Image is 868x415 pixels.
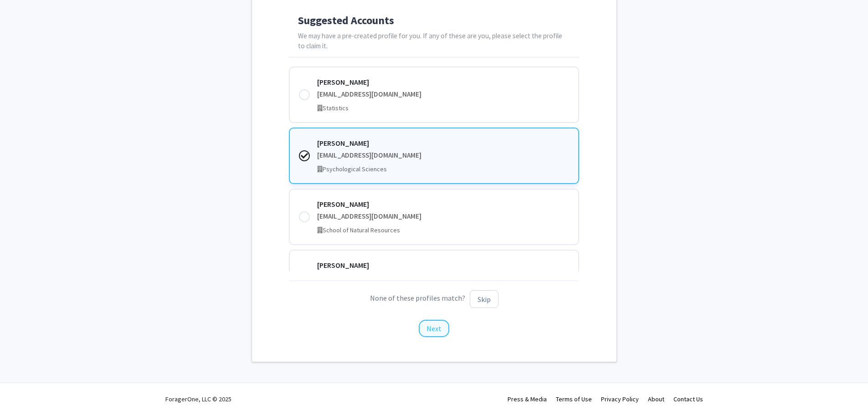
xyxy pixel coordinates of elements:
[508,395,547,403] a: Press & Media
[317,89,569,100] div: [EMAIL_ADDRESS][DOMAIN_NAME]
[601,395,639,403] a: Privacy Policy
[298,31,570,52] p: We may have a pre-created profile for you. If any of these are you, please select the profile to ...
[7,374,39,408] iframe: Chat
[323,226,400,234] span: School of Natural Resources
[317,199,569,210] div: [PERSON_NAME]
[165,383,231,415] div: ForagerOne, LLC © 2025
[419,320,449,337] button: Next
[317,77,569,87] div: [PERSON_NAME]
[323,104,349,112] span: Statistics
[556,395,592,403] a: Terms of Use
[470,290,498,308] button: Skip
[317,211,569,222] div: [EMAIL_ADDRESS][DOMAIN_NAME]
[298,14,570,27] h4: Suggested Accounts
[317,150,569,161] div: [EMAIL_ADDRESS][DOMAIN_NAME]
[323,165,387,173] span: Psychological Sciences
[289,290,579,308] p: None of these profiles match?
[673,395,703,403] a: Contact Us
[317,260,569,271] div: [PERSON_NAME]
[648,395,664,403] a: About
[317,138,569,149] div: [PERSON_NAME]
